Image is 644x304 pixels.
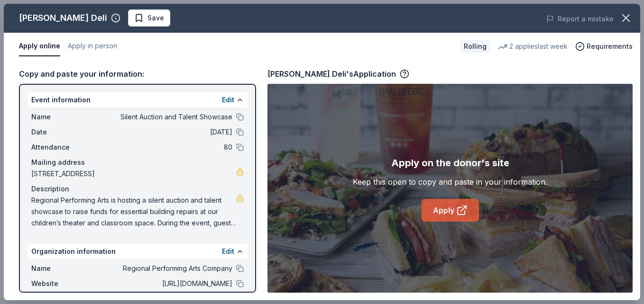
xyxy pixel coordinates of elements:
[31,278,95,289] span: Website
[31,263,95,274] span: Name
[222,94,234,106] button: Edit
[95,278,232,289] span: [URL][DOMAIN_NAME]
[31,126,95,138] span: Date
[19,36,60,56] button: Apply online
[267,68,409,80] div: [PERSON_NAME] Deli's Application
[95,126,232,138] span: [DATE]
[353,176,547,188] div: Keep this open to copy and paste in your information.
[128,9,170,27] button: Save
[19,10,107,26] div: [PERSON_NAME] Deli
[28,244,248,259] div: Organization information
[31,183,244,195] div: Description
[222,246,234,257] button: Edit
[587,41,633,52] span: Requirements
[95,111,232,123] span: Silent Auction and Talent Showcase
[31,111,95,123] span: Name
[95,263,232,274] span: Regional Performing Arts Company
[19,68,256,80] div: Copy and paste your information:
[391,155,509,170] div: Apply on the donor's site
[68,36,117,56] button: Apply in person
[31,157,244,168] div: Mailing address
[460,40,490,53] div: Rolling
[31,168,236,179] span: [STREET_ADDRESS]
[422,199,479,222] a: Apply
[575,41,633,52] button: Requirements
[31,142,95,153] span: Attendance
[31,195,236,229] span: Regional Performing Arts is hosting a silent auction and talent showcase to raise funds for essen...
[28,92,248,107] div: Event information
[147,12,164,24] span: Save
[546,13,614,25] button: Report a mistake
[95,142,232,153] span: 80
[498,41,568,52] div: 2 applies last week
